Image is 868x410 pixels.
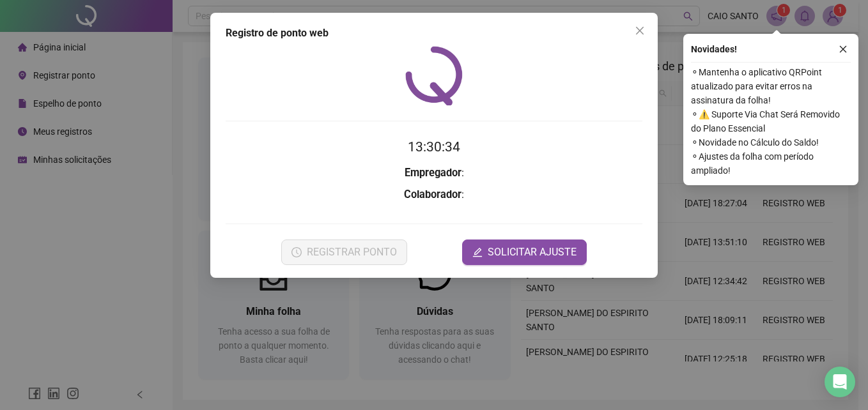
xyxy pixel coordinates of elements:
[404,188,461,201] strong: Colaborador
[825,367,855,397] div: Open Intercom Messenger
[462,239,587,265] button: editSOLICITAR AJUSTE
[691,107,851,135] span: ⚬ ⚠️ Suporte Via Chat Será Removido do Plano Essencial
[691,42,737,56] span: Novidades !
[405,46,463,105] img: QRPoint
[281,239,407,265] button: REGISTRAR PONTO
[226,165,642,181] h3: :
[408,139,460,155] time: 13:30:34
[226,26,642,41] div: Registro de ponto web
[691,149,851,178] span: ⚬ Ajustes da folha com período ampliado!
[405,167,461,179] strong: Empregador
[630,20,650,41] button: Close
[839,45,848,54] span: close
[472,247,483,257] span: edit
[226,186,642,203] h3: :
[488,245,577,260] span: SOLICITAR AJUSTE
[691,135,851,149] span: ⚬ Novidade no Cálculo do Saldo!
[635,26,645,36] span: close
[691,65,851,107] span: ⚬ Mantenha o aplicativo QRPoint atualizado para evitar erros na assinatura da folha!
